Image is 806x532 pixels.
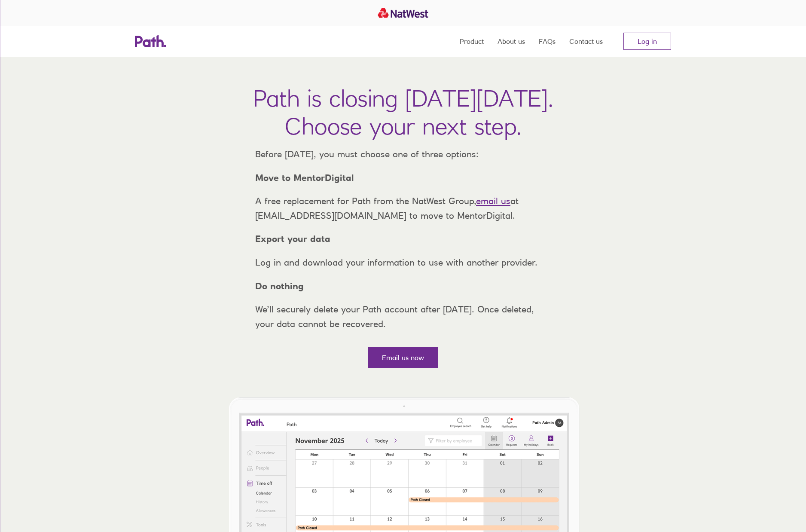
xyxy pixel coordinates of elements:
[539,26,556,57] a: FAQs
[248,194,558,223] p: A free replacement for Path from the NatWest Group, at [EMAIL_ADDRESS][DOMAIN_NAME] to move to Me...
[255,233,330,244] strong: Export your data
[248,302,558,331] p: We’ll securely delete your Path account after [DATE]. Once deleted, your data cannot be recovered.
[569,26,603,57] a: Contact us
[460,26,484,57] a: Product
[248,147,558,162] p: Before [DATE], you must choose one of three options:
[253,84,553,140] h1: Path is closing [DATE][DATE]. Choose your next step.
[498,26,525,57] a: About us
[255,172,354,183] strong: Move to MentorDigital
[248,255,558,270] p: Log in and download your information to use with another provider.
[476,196,510,206] a: email us
[255,281,304,291] strong: Do nothing
[368,347,438,368] a: Email us now
[623,33,671,50] a: Log in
